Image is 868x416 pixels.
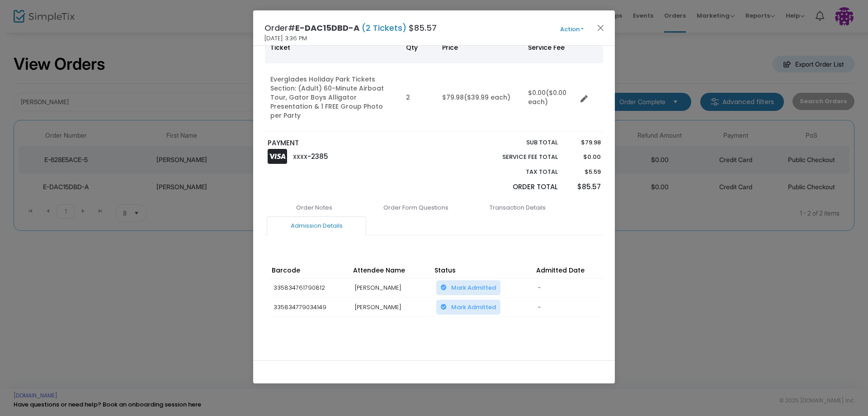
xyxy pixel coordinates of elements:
span: Mark Admitted [451,303,496,311]
td: 335834779034149 [269,297,350,317]
h4: Order# $85.57 [264,22,437,34]
button: Action [545,24,599,34]
div: Data table [265,32,603,132]
td: $0.00 [523,63,577,132]
td: 335834761790812 [269,278,350,298]
th: Status [432,253,533,278]
td: [PERSON_NAME] [350,297,432,317]
span: ($39.99 each) [464,93,510,102]
td: 2 [401,63,437,132]
th: Service Fee [523,32,577,63]
p: Service Fee Total [481,153,558,162]
a: Transaction Details [468,198,567,217]
th: Qty [401,32,437,63]
p: $0.00 [566,153,600,162]
p: Order Total [481,182,558,192]
span: [DATE] 3:36 PM [264,34,307,43]
span: Mark Admitted [451,283,496,292]
span: ($0.00 each) [528,88,566,106]
td: $79.98 [437,63,523,132]
span: XXXX [293,153,307,161]
p: Tax Total [481,167,558,177]
a: Admission Details [267,216,366,235]
th: Price [437,32,523,63]
th: Barcode [269,253,350,278]
a: Order Form Questions [366,198,466,217]
p: $5.59 [566,167,600,177]
p: Sub total [481,138,558,147]
p: $79.98 [566,138,600,147]
td: - [533,278,615,298]
span: (2 Tickets) [359,22,409,33]
th: Admitted Date [533,253,615,278]
th: Attendee Name [350,253,432,278]
span: -2385 [307,152,328,161]
p: PAYMENT [268,138,430,148]
td: - [533,297,615,317]
th: Ticket [265,32,401,63]
td: [PERSON_NAME] [350,278,432,298]
span: E-DAC15DBD-A [295,22,359,33]
td: Everglades Holiday Park Tickets Section: (Adult) 60-Minute Airboat Tour, Gator Boys Alligator Pre... [265,63,401,132]
p: $85.57 [566,182,600,192]
button: Close [595,22,607,33]
a: Order Notes [264,198,364,217]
